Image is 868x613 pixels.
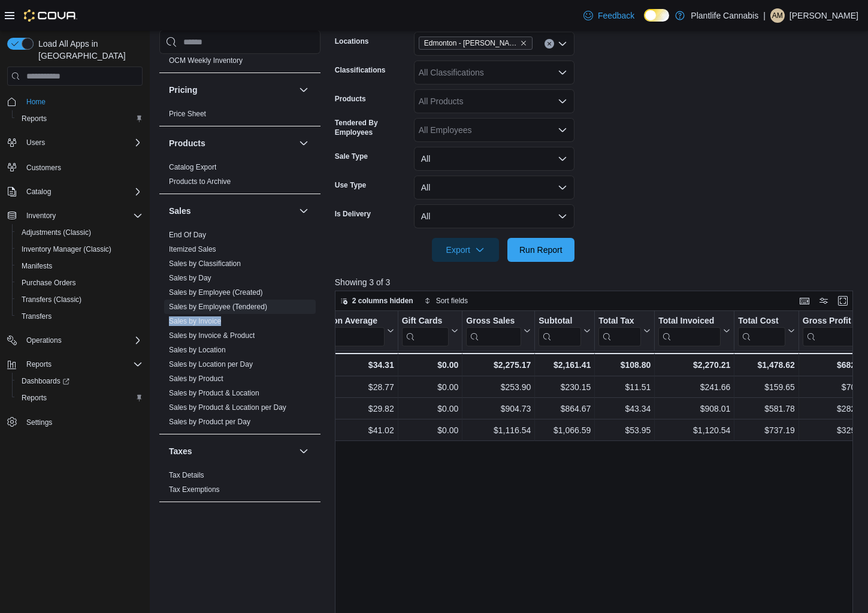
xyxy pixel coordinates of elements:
h3: Products [169,137,205,149]
a: Sales by Product [169,375,223,383]
button: Sort fields [419,294,473,308]
span: Sales by Invoice & Product [169,331,255,340]
a: Tax Exemptions [169,485,220,494]
p: Plantlife Cannabis [691,8,758,23]
div: $2,270.21 [658,358,730,372]
div: $2,275.17 [466,358,531,372]
button: Products [297,136,311,150]
a: Sales by Invoice & Product [169,331,255,340]
a: Purchase Orders [17,276,81,290]
button: Transfers [12,308,147,325]
p: Showing 3 of 3 [335,276,858,288]
button: Inventory Manager (Classic) [12,241,147,258]
span: Reports [17,391,143,405]
div: $0.00 [401,380,458,394]
div: Transaction Average [295,316,384,327]
button: Open list of options [558,96,567,106]
button: Taxes [297,444,311,458]
span: Dashboards [22,376,69,386]
span: Transfers (Classic) [22,295,81,304]
div: $159.65 [738,380,794,394]
button: Adjustments (Classic) [12,224,147,241]
span: Catalog [26,187,51,197]
button: Users [2,134,147,151]
button: Sales [169,205,294,217]
label: Locations [335,37,369,46]
a: Sales by Day [169,274,211,282]
div: $0.00 [401,401,458,416]
span: Sales by Employee (Created) [169,288,263,297]
span: Dashboards [17,374,143,388]
button: 2 columns hidden [335,294,418,308]
button: Catalog [22,185,56,199]
a: Sales by Product per Day [169,418,250,426]
span: Settings [22,415,143,430]
span: Users [22,135,143,150]
a: Itemized Sales [169,245,216,253]
a: Transfers [17,309,56,324]
div: Pricing [159,107,320,126]
div: $581.78 [738,401,794,416]
div: Gross Sales [466,316,521,327]
div: $737.19 [738,423,794,437]
div: $1,478.62 [738,358,794,372]
div: $1,120.54 [658,423,730,437]
span: Tax Exemptions [169,485,220,494]
span: Reports [22,114,47,123]
span: Export [439,238,492,262]
div: $28.77 [295,380,394,394]
span: Price Sheet [169,109,206,119]
div: $230.15 [539,380,591,394]
span: Sales by Location [169,345,226,355]
a: Sales by Classification [169,259,241,268]
button: Remove Edmonton - Hollick Kenyon from selection in this group [520,40,527,47]
div: $904.73 [466,401,531,416]
a: Reports [17,391,52,405]
div: Gross Sales [466,316,521,346]
div: $0.00 [401,358,458,372]
div: $682.79 [803,358,867,372]
a: Feedback [579,4,639,28]
a: OCM Weekly Inventory [169,56,243,65]
span: Adjustments (Classic) [22,228,91,237]
div: Total Tax [598,316,641,346]
div: $11.51 [598,380,651,394]
label: Classifications [335,65,386,75]
button: Home [2,93,147,110]
div: $0.00 [401,423,458,437]
label: Products [335,94,366,104]
div: $2,161.41 [539,358,591,372]
span: Inventory Manager (Classic) [17,242,143,256]
button: All [414,204,574,228]
div: Products [159,160,320,194]
button: Open list of options [558,125,567,135]
span: Edmonton - Hollick Kenyon [419,37,533,50]
label: Tendered By Employees [335,118,409,137]
span: Users [26,138,45,147]
span: Home [22,94,143,109]
span: 2 columns hidden [352,296,413,306]
button: Reports [12,389,147,406]
span: Tax Details [169,470,204,480]
button: Products [169,137,294,149]
div: Sales [159,228,320,434]
button: Open list of options [558,39,567,49]
button: Catalog [2,183,147,200]
div: $53.95 [598,423,651,437]
a: Sales by Product & Location per Day [169,403,286,412]
div: Gross Profit [803,316,858,346]
a: Dashboards [17,374,74,388]
div: $864.67 [539,401,591,416]
div: $282.89 [803,401,867,416]
span: Sales by Product & Location [169,388,259,398]
span: Reports [17,111,143,126]
span: Settings [26,418,52,427]
div: $108.80 [598,358,651,372]
button: Manifests [12,258,147,274]
img: Cova [24,10,77,22]
p: | [763,8,766,23]
div: Taxes [159,468,320,502]
span: End Of Day [169,230,206,240]
button: Total Tax [598,316,651,346]
div: $41.02 [295,423,394,437]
